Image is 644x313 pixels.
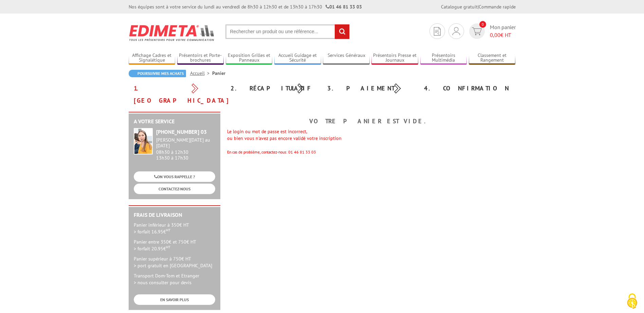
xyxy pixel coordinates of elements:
sup: HT [166,245,170,249]
p: Panier entre 350€ et 750€ HT [134,238,215,252]
div: 1. [GEOGRAPHIC_DATA] [129,82,225,107]
button: Cookies (fenêtre modale) [620,290,644,313]
a: Exposition Grilles et Panneaux [226,53,273,64]
img: devis rapide [472,27,482,35]
strong: 01 46 81 33 03 [326,4,362,10]
a: ON VOUS RAPPELLE ? [134,171,215,182]
strong: [PHONE_NUMBER] 03 [156,128,207,135]
div: 2. Récapitulatif [225,82,322,95]
span: > nous consulter pour devis [134,279,191,286]
p: Transport Dom-Tom et Etranger [134,272,215,286]
a: Catalogue gratuit [441,4,478,10]
div: 4. Confirmation [419,82,516,95]
a: EN SAVOIR PLUS [134,294,215,305]
span: > port gratuit en [GEOGRAPHIC_DATA] [134,263,212,269]
h2: Frais de Livraison [134,212,215,218]
a: CONTACTEZ-NOUS [134,184,215,194]
div: Le login ou mot de passe est incorrect, ou bien vous n'avez pas encore validé votre inscription [227,128,516,155]
img: Cookies (fenêtre modale) [624,293,641,310]
a: devis rapide 0 Mon panier 0,00€ HT [467,23,516,39]
a: Accueil Guidage et Sécurité [274,53,321,64]
span: € HT [490,31,516,39]
a: Présentoirs Multimédia [420,53,467,64]
span: > forfait 20.95€ [134,246,170,252]
input: rechercher [335,24,349,39]
b: Votre panier est vide. [309,117,434,125]
a: Poursuivre mes achats [129,70,186,77]
p: Panier inférieur à 350€ HT [134,222,215,235]
img: devis rapide [434,27,441,36]
li: Panier [212,70,225,77]
span: En cas de problème, contactez-nous: 01 46 81 33 03 [227,149,316,154]
div: 08h30 à 12h30 13h30 à 17h30 [156,137,215,161]
span: > forfait 16.95€ [134,229,170,235]
img: devis rapide [453,27,460,35]
span: 0 [479,21,486,28]
img: widget-service.jpg [134,128,153,154]
span: Mon panier [490,23,516,39]
div: | [441,3,516,10]
div: 3. Paiement [322,82,419,95]
div: Nos équipes sont à votre service du lundi au vendredi de 8h30 à 12h30 et de 13h30 à 17h30 [129,3,362,10]
p: Panier supérieur à 750€ HT [134,255,215,269]
h2: A votre service [134,119,215,125]
a: Présentoirs et Porte-brochures [177,53,224,64]
a: Services Généraux [323,53,370,64]
img: Edimeta [129,20,215,45]
sup: HT [166,228,170,232]
span: 0,00 [490,32,500,38]
a: Commande rapide [479,4,516,10]
input: Rechercher un produit ou une référence... [225,24,350,39]
a: Présentoirs Presse et Journaux [371,53,418,64]
a: Classement et Rangement [469,53,516,64]
a: Affichage Cadres et Signalétique [129,53,176,64]
div: [PERSON_NAME][DATE] au [DATE] [156,137,215,149]
a: Accueil [190,70,212,76]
